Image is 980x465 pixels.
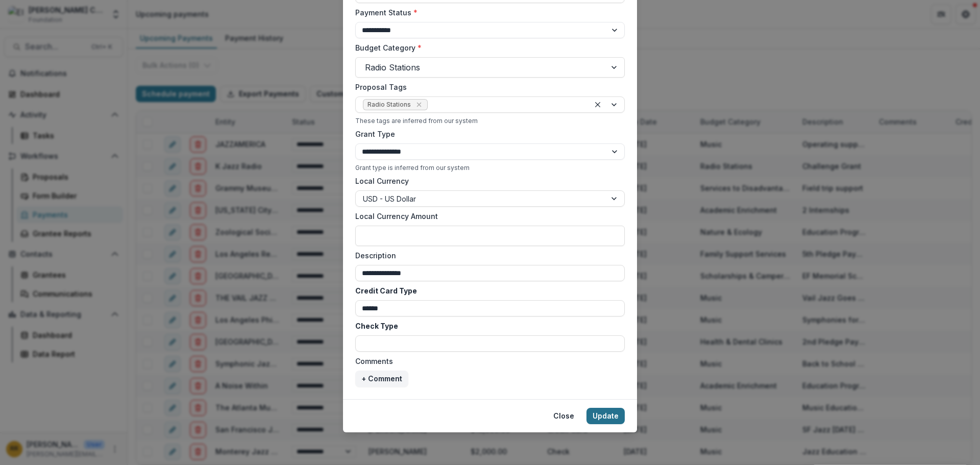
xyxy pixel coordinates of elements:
label: Grant Type [355,129,619,139]
label: Description [355,250,619,261]
label: Local Currency Amount [355,211,619,222]
span: Radio Stations [367,101,411,108]
label: Credit Card Type [355,285,619,296]
label: Local Currency [355,176,409,186]
div: These tags are inferred from our system [355,117,625,125]
button: + Comment [355,371,408,387]
label: Check Type [355,321,619,331]
button: Update [586,408,625,424]
button: Close [547,408,580,424]
label: Comments [355,356,619,366]
div: Remove Radio Stations [414,100,424,110]
label: Payment Status [355,7,619,18]
label: Proposal Tags [355,82,619,92]
div: Grant type is inferred from our system [355,164,625,172]
div: Clear selected options [592,99,604,111]
label: Budget Category [355,42,619,53]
